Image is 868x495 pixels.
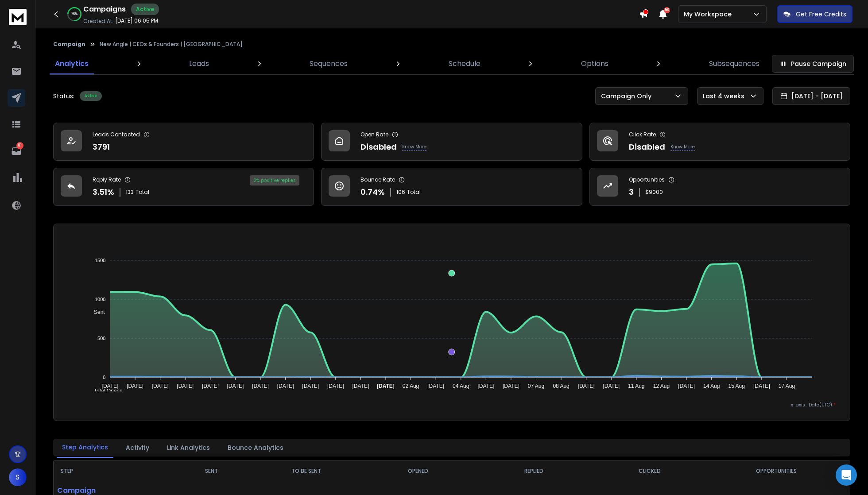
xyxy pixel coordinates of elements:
[202,383,219,389] tspan: [DATE]
[628,383,644,389] tspan: 11 Aug
[248,460,364,482] th: TO BE SENT
[53,168,314,206] a: Reply Rate3.51%133Total2% positive replies
[95,297,105,302] tspan: 1000
[310,58,348,69] p: Sequences
[53,41,85,48] button: Campaign
[629,141,665,153] p: Disabled
[83,4,126,15] h1: Campaigns
[581,58,608,69] p: Options
[302,383,319,389] tspan: [DATE]
[250,175,299,186] div: 2 % positive replies
[321,123,582,161] a: Open RateDisabledKnow More
[403,383,419,389] tspan: 02 Aug
[100,41,243,48] p: New Angle | CEOs & Founders | [GEOGRAPHIC_DATA]
[664,7,670,13] span: 50
[753,383,770,389] tspan: [DATE]
[796,10,846,19] p: Get Free Credits
[704,53,765,74] a: Subsequences
[87,309,105,315] span: Sent
[603,383,620,389] tspan: [DATE]
[93,176,121,183] p: Reply Rate
[9,9,27,25] img: logo
[471,460,597,482] th: REPLIED
[728,383,745,389] tspan: 15 Aug
[709,58,759,69] p: Subsequences
[678,383,695,389] tspan: [DATE]
[396,189,405,196] span: 106
[629,131,656,138] p: Click Rate
[360,141,397,153] p: Disabled
[93,131,140,138] p: Leads Contacted
[352,383,369,389] tspan: [DATE]
[703,460,850,482] th: OPPORTUNITIES
[427,383,444,389] tspan: [DATE]
[115,17,158,24] p: [DATE] 06:05 PM
[779,383,795,389] tspan: 17 Aug
[101,383,118,389] tspan: [DATE]
[703,383,720,389] tspan: 14 Aug
[360,131,388,138] p: Open Rate
[443,53,486,74] a: Schedule
[83,18,113,25] p: Created At:
[477,383,494,389] tspan: [DATE]
[578,383,595,389] tspan: [DATE]
[684,10,735,19] p: My Workspace
[597,460,703,482] th: CLICKED
[222,438,289,457] button: Bounce Analytics
[601,92,655,101] p: Campaign Only
[136,189,149,196] span: Total
[377,383,395,389] tspan: [DATE]
[629,176,665,183] p: Opportunities
[55,58,89,69] p: Analytics
[50,53,94,74] a: Analytics
[629,186,634,198] p: 3
[227,383,244,389] tspan: [DATE]
[9,468,27,486] button: S
[553,383,569,389] tspan: 08 Aug
[97,336,105,341] tspan: 500
[93,141,110,153] p: 3791
[16,142,23,149] p: 81
[177,383,194,389] tspan: [DATE]
[68,402,836,408] p: x-axis : Date(UTC)
[407,189,421,196] span: Total
[589,168,850,206] a: Opportunities3$9000
[93,186,114,198] p: 3.51 %
[57,437,113,458] button: Step Analytics
[127,383,143,389] tspan: [DATE]
[120,438,155,457] button: Activity
[304,53,353,74] a: Sequences
[836,464,857,486] div: Open Intercom Messenger
[645,189,663,196] p: $ 9000
[252,383,269,389] tspan: [DATE]
[772,87,850,105] button: [DATE] - [DATE]
[360,186,385,198] p: 0.74 %
[80,91,102,101] div: Active
[175,460,248,482] th: SENT
[162,438,215,457] button: Link Analytics
[54,460,175,482] th: STEP
[321,168,582,206] a: Bounce Rate0.74%106Total
[8,142,25,160] a: 81
[772,55,854,73] button: Pause Campaign
[277,383,294,389] tspan: [DATE]
[589,123,850,161] a: Click RateDisabledKnow More
[670,143,695,151] p: Know More
[453,383,469,389] tspan: 04 Aug
[53,123,314,161] a: Leads Contacted3791
[528,383,544,389] tspan: 07 Aug
[360,176,395,183] p: Bounce Rate
[71,12,77,17] p: 76 %
[53,92,74,101] p: Status:
[576,53,614,74] a: Options
[402,143,426,151] p: Know More
[327,383,344,389] tspan: [DATE]
[131,4,159,15] div: Active
[103,375,105,380] tspan: 0
[503,383,519,389] tspan: [DATE]
[184,53,214,74] a: Leads
[95,258,105,263] tspan: 1500
[653,383,670,389] tspan: 12 Aug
